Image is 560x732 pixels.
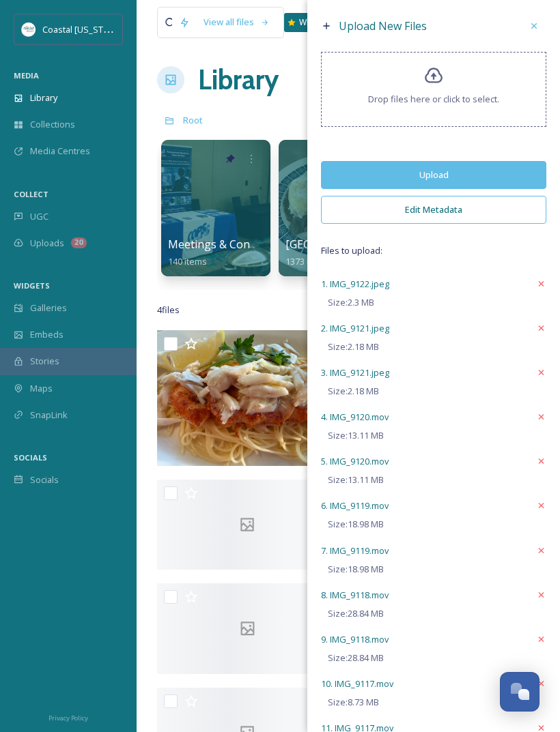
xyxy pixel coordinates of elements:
span: Socials [30,473,59,486]
span: Size: 2.3 MB [328,296,374,309]
span: 5. IMG_9120.mov [321,455,389,467]
span: 1373 items [285,255,329,267]
span: WIDGETS [14,280,50,291]
span: Size: 18.98 MB [328,518,384,531]
span: Library [30,91,57,104]
span: Embeds [30,328,64,341]
span: Size: 8.73 MB [328,696,379,709]
span: Size: 28.84 MB [328,652,384,664]
span: MEDIA [14,70,39,80]
span: 3. IMG_9121.jpeg [321,366,389,379]
span: Size: 13.11 MB [328,429,384,442]
span: Media Centres [30,145,90,158]
button: Edit Metadata [321,196,546,224]
span: 8. IMG_9118.mov [321,589,389,601]
span: 9. IMG_9118.mov [321,633,389,645]
span: Stories [30,355,59,368]
a: Library [198,59,279,100]
span: 1. IMG_9122.jpeg [321,278,389,290]
span: SnapLink [30,409,68,422]
span: 10. IMG_9117.mov [321,677,393,690]
div: 20 [71,237,87,248]
a: [GEOGRAPHIC_DATA]1373 items [285,238,395,267]
span: Size: 2.18 MB [328,385,379,398]
span: Root [183,114,203,126]
span: Collections [30,118,75,131]
span: Meetings & Conventions [168,237,294,252]
span: COLLECT [14,189,48,199]
span: Maps [30,382,53,395]
span: Drop files here or click to select. [368,93,499,106]
a: Privacy Policy [48,709,88,725]
span: 2. IMG_9121.jpeg [321,322,389,334]
span: Size: 2.18 MB [328,340,379,353]
a: View all files [197,9,277,35]
span: 7. IMG_9119.mov [321,544,389,557]
a: What's New [284,13,352,32]
span: SOCIALS [14,452,47,463]
span: Privacy Policy [48,714,88,722]
span: Size: 28.84 MB [328,607,384,620]
a: Meetings & Conventions140 items [168,238,294,267]
span: Galleries [30,302,67,314]
button: Upload [321,161,546,189]
span: UGC [30,210,48,223]
span: 140 items [168,255,207,267]
span: 6. IMG_9119.mov [321,499,389,512]
span: Uploads [30,237,64,250]
span: Size: 13.11 MB [328,473,384,486]
span: Files to upload: [321,244,546,257]
img: IMG_9122.jpeg [157,330,338,466]
button: Open Chat [500,672,540,712]
a: Root [183,112,203,128]
span: Size: 18.98 MB [328,563,384,576]
span: Coastal [US_STATE] [42,23,121,35]
span: [GEOGRAPHIC_DATA] [285,237,395,252]
img: download%20%281%29.jpeg [22,23,36,36]
span: 4 file s [157,304,180,317]
span: 4. IMG_9120.mov [321,411,389,423]
span: Upload New Files [339,18,427,33]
